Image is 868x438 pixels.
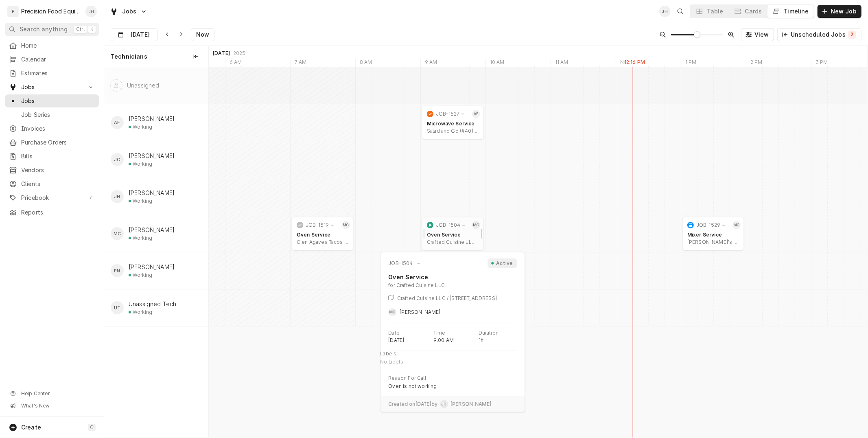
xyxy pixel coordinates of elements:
label: 12:16 PM [624,59,645,66]
span: [PERSON_NAME] [400,309,440,315]
div: Table [707,7,724,15]
div: MC [342,221,350,229]
button: Unscheduled Jobs2 [777,28,861,41]
div: Working [133,124,152,130]
p: 9:00 AM [433,337,454,344]
button: New Job [818,5,861,18]
div: MC [388,308,396,316]
div: 10 AM [485,59,509,68]
div: MC [111,227,124,240]
div: Anthony Ellinger's Avatar [111,116,124,129]
div: Oven Service [297,232,348,238]
a: Estimates [5,67,99,80]
p: 1h [479,337,483,344]
span: C [90,424,94,431]
div: Jason Hertel's Avatar [440,400,448,408]
span: Purchase Orders [21,138,95,147]
span: Home [21,42,95,50]
div: 2 [850,31,855,38]
span: K [90,26,94,33]
p: [DATE] [388,337,404,344]
a: Go to Jobs [5,81,99,94]
a: Go to Pricebook [5,191,99,204]
button: Search anythingCtrlK [5,23,99,36]
span: [PERSON_NAME] [450,401,491,407]
div: Anthony Ellinger's Avatar [472,110,480,118]
div: Working [133,198,152,204]
span: Jobs [21,83,83,91]
div: 7 AM [290,59,311,68]
div: Cien Agaves Tacos & Tequila | [GEOGRAPHIC_DATA], 85251 [297,239,348,245]
a: Home [5,39,99,52]
div: Oven Service [388,273,428,281]
div: for Crafted Cuisine LLC [388,282,517,289]
div: JOB-1519 [306,222,329,228]
span: Search anything [20,25,68,33]
span: View [753,31,771,39]
div: Jason Hertel's Avatar [85,6,97,17]
div: Jason Hertel's Avatar [659,6,671,17]
div: JH [85,6,97,17]
span: No labels [380,359,403,368]
div: Technicians column. SPACE for context menu [104,46,208,67]
a: Go to Help Center [5,388,99,399]
p: Labels [380,350,396,357]
div: JOB-1504 [436,222,460,228]
span: Vendors [21,166,95,174]
div: Mixer Service [687,232,739,238]
div: Timeline [784,7,809,15]
div: 2 PM [746,59,767,68]
span: Bills [21,152,95,160]
div: Unassigned Tech [129,300,176,308]
span: New Job [829,7,858,15]
a: Vendors [5,164,99,177]
span: Ctrl [76,26,85,33]
span: Jobs [122,7,137,15]
div: [PERSON_NAME] [129,189,175,197]
div: Working [133,309,152,315]
a: Invoices [5,122,99,135]
div: [PERSON_NAME]'s Pizza (Ahwatukee) | [GEOGRAPHIC_DATA], 85044 [687,239,739,245]
span: Job Series [21,111,95,119]
div: JOB-1527 [436,111,459,117]
div: [PERSON_NAME] [129,115,175,123]
div: Microwave Service [427,120,479,127]
p: Time [433,330,446,336]
div: [PERSON_NAME] [129,152,175,160]
a: Go to Jobs [107,5,151,18]
span: Help Center [21,390,94,397]
div: JOB-1504 [388,260,413,267]
div: MC [732,221,741,229]
a: Bills [5,150,99,163]
div: JC [111,153,124,166]
span: Pricebook [21,194,83,202]
div: MC [472,221,480,229]
button: View [741,28,774,41]
div: 6 AM [225,59,246,68]
span: Now [195,31,211,39]
div: Pete Nielson's Avatar [111,264,124,277]
div: Oven Service [427,232,479,238]
p: Oven is not working [388,383,437,390]
div: AE [472,110,480,118]
span: What's New [21,403,94,409]
div: Cards [745,7,762,15]
p: Reason For Call [388,375,426,381]
div: Unassigned Tech's Avatar [111,301,124,314]
div: Unscheduled Jobs [791,31,856,39]
div: Mike Caster's Avatar [472,221,480,229]
div: [DATE] [213,50,230,57]
div: left [104,67,208,438]
div: Mike Caster's Avatar [732,221,741,229]
div: UT [111,301,124,314]
a: Jobs [5,94,99,107]
div: AE [111,116,124,129]
div: Mike Caster's Avatar [388,308,396,316]
div: normal [209,67,868,438]
div: Salad and Go (#40) | [GEOGRAPHIC_DATA], 85713 [427,128,479,134]
div: Working [133,235,152,241]
span: Technicians [111,53,147,61]
a: Reports [5,206,99,219]
span: Estimates [21,69,95,77]
a: Clients [5,177,99,191]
